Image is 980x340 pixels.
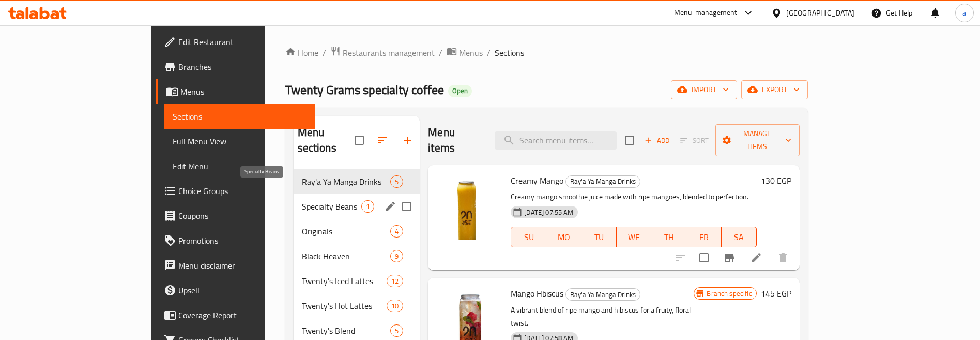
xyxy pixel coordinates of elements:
[651,227,686,247] button: TH
[180,85,307,98] span: Menus
[546,227,581,247] button: MO
[621,230,648,245] span: WE
[164,129,315,154] a: Full Menu View
[285,78,444,101] span: Twenty Grams specialty coffee
[448,85,472,97] div: Open
[390,250,403,262] div: items
[302,324,391,337] div: Twenty's Blend
[156,303,315,328] a: Coverage Report
[391,252,403,261] span: 9
[178,234,307,247] span: Promotions
[515,230,542,245] span: SU
[302,225,391,238] span: Originals
[640,132,673,149] span: Add item
[156,179,315,203] a: Choice Groups
[173,160,307,172] span: Edit Menu
[178,284,307,297] span: Upsell
[387,301,403,311] span: 10
[722,227,757,247] button: SA
[702,289,756,299] span: Branch specific
[786,7,854,19] div: [GEOGRAPHIC_DATA]
[156,203,315,228] a: Coupons
[173,135,307,147] span: Full Menu View
[362,202,374,212] span: 1
[294,244,420,269] div: Black Heaven9
[382,199,398,214] button: edit
[178,259,307,272] span: Menu disclaimer
[771,245,795,270] button: delete
[495,131,617,150] input: search
[302,300,387,312] span: Twenty's Hot Lattes
[640,132,673,149] button: Add
[717,245,742,270] button: Branch-specific-item
[156,29,315,54] a: Edit Restaurant
[581,227,617,247] button: TU
[390,225,403,238] div: items
[586,230,612,245] span: TU
[741,80,808,99] button: export
[330,46,435,60] a: Restaurants management
[679,83,729,96] span: import
[619,129,640,151] span: Select section
[302,275,387,287] span: Twenty's Iced Lattes
[395,128,420,153] button: Add section
[761,286,791,301] h6: 145 EGP
[391,177,403,187] span: 5
[511,286,563,301] span: Mango Hbiscus
[673,132,715,149] span: Select section first
[178,36,307,48] span: Edit Restaurant
[459,47,483,59] span: Menus
[173,110,307,123] span: Sections
[495,47,524,59] span: Sections
[511,190,756,203] p: Creamy mango smoothie juice made with ripe mangoes, blended to perfection.
[178,309,307,321] span: Coverage Report
[439,47,442,59] li: /
[164,154,315,179] a: Edit Menu
[370,128,395,153] span: Sort sections
[391,326,403,336] span: 5
[361,200,374,213] div: items
[178,61,307,73] span: Branches
[391,227,403,236] span: 4
[691,230,717,245] span: FR
[387,276,403,286] span: 12
[643,135,671,146] span: Add
[156,54,315,79] a: Branches
[343,47,435,59] span: Restaurants management
[390,175,403,188] div: items
[294,219,420,244] div: Originals4
[671,80,737,99] button: import
[447,46,483,60] a: Menus
[302,175,391,188] span: Ray'a Ya Manga Drinks
[285,46,808,60] nav: breadcrumb
[298,125,355,156] h2: Menu sections
[436,173,502,240] img: Creamy Mango
[387,300,403,312] div: items
[686,227,722,247] button: FR
[962,7,966,19] span: a
[761,173,791,188] h6: 130 EGP
[750,252,762,264] a: Edit menu item
[448,86,472,95] span: Open
[156,79,315,104] a: Menus
[178,185,307,197] span: Choice Groups
[511,227,546,247] button: SU
[726,230,753,245] span: SA
[302,250,391,262] span: Black Heaven
[487,47,491,59] li: /
[617,227,652,247] button: WE
[565,175,640,188] div: Ray'a Ya Manga Drinks
[566,289,640,301] span: Ray'a Ya Manga Drinks
[294,293,420,318] div: Twenty's Hot Lattes10
[674,7,738,19] div: Menu-management
[655,230,682,245] span: TH
[302,200,362,213] span: Specialty Beans
[390,324,403,337] div: items
[156,278,315,303] a: Upsell
[511,173,563,188] span: Creamy Mango
[511,304,694,330] p: A vibrant blend of ripe mango and hibiscus for a fruity, floral twist.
